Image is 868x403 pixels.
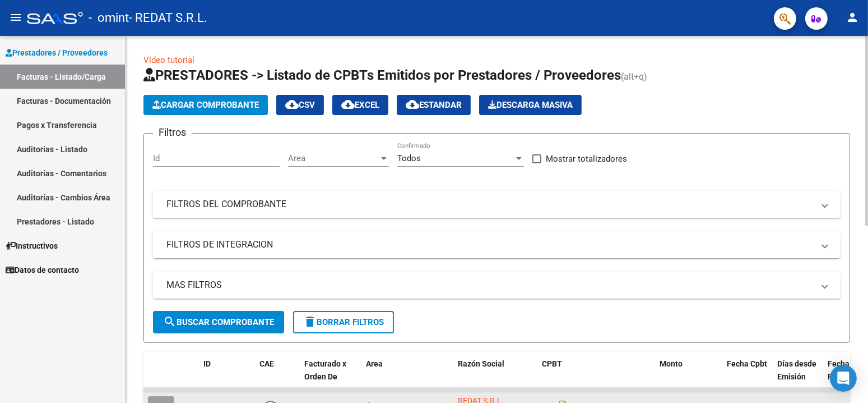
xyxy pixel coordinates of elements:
[655,352,722,401] datatable-header-cell: Monto
[479,95,582,115] button: Descarga Masiva
[143,67,621,83] span: PRESTADORES -> Listado de CPBTs Emitidos por Prestadores / Proveedores
[143,95,268,115] button: Cargar Comprobante
[166,279,814,291] mat-panel-title: MAS FILTROS
[660,359,683,368] span: Monto
[332,95,388,115] button: EXCEL
[488,100,573,110] span: Descarga Masiva
[163,315,177,328] mat-icon: search
[406,98,419,111] mat-icon: cloud_download
[830,365,857,392] div: Open Intercom Messenger
[6,264,79,276] span: Datos de contacto
[828,359,859,381] span: Fecha Recibido
[153,191,841,218] mat-expansion-panel-header: FILTROS DEL COMPROBANTE
[546,152,627,166] span: Mostrar totalizadores
[153,125,192,140] h3: Filtros
[727,359,767,368] span: Fecha Cpbt
[304,359,346,381] span: Facturado x Orden De
[406,100,462,110] span: Estandar
[479,95,582,115] app-download-masive: Descarga masiva de comprobantes (adjuntos)
[153,311,284,333] button: Buscar Comprobante
[722,352,773,401] datatable-header-cell: Fecha Cpbt
[259,359,274,368] span: CAE
[199,352,255,401] datatable-header-cell: ID
[203,359,211,368] span: ID
[397,95,471,115] button: Estandar
[143,55,194,65] a: Video tutorial
[89,6,129,30] span: - omint
[288,153,379,163] span: Area
[6,240,58,252] span: Instructivos
[285,100,315,110] span: CSV
[361,352,437,401] datatable-header-cell: Area
[152,100,259,110] span: Cargar Comprobante
[300,352,361,401] datatable-header-cell: Facturado x Orden De
[341,98,355,111] mat-icon: cloud_download
[153,231,841,258] mat-expansion-panel-header: FILTROS DE INTEGRACION
[453,352,537,401] datatable-header-cell: Razón Social
[129,6,207,30] span: - REDAT S.R.L.
[777,359,816,381] span: Días desde Emisión
[621,71,647,82] span: (alt+q)
[153,272,841,299] mat-expansion-panel-header: MAS FILTROS
[303,315,317,328] mat-icon: delete
[255,352,300,401] datatable-header-cell: CAE
[397,153,421,163] span: Todos
[303,317,384,327] span: Borrar Filtros
[542,359,562,368] span: CPBT
[293,311,394,333] button: Borrar Filtros
[6,47,108,59] span: Prestadores / Proveedores
[163,317,274,327] span: Buscar Comprobante
[846,11,859,24] mat-icon: person
[166,239,814,251] mat-panel-title: FILTROS DE INTEGRACION
[458,359,504,368] span: Razón Social
[276,95,324,115] button: CSV
[537,352,655,401] datatable-header-cell: CPBT
[773,352,823,401] datatable-header-cell: Días desde Emisión
[285,98,299,111] mat-icon: cloud_download
[9,11,22,24] mat-icon: menu
[166,198,814,210] mat-panel-title: FILTROS DEL COMPROBANTE
[366,359,383,368] span: Area
[341,100,379,110] span: EXCEL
